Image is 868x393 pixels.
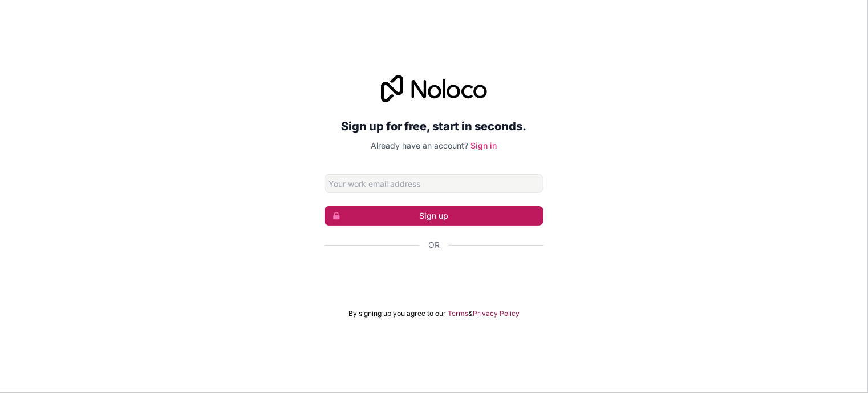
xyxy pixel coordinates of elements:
span: Or [428,239,440,251]
span: Already have an account? [371,141,469,150]
span: By signing up you agree to our [348,309,446,318]
a: Privacy Policy [473,309,520,318]
h2: Sign up for free, start in seconds. [325,116,543,137]
span: & [468,309,473,318]
button: Sign up [325,206,543,226]
input: Email address [325,174,543,193]
iframe: Sign in with Google Button [319,263,549,288]
a: Sign in [471,141,497,150]
a: Terms [448,309,468,318]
